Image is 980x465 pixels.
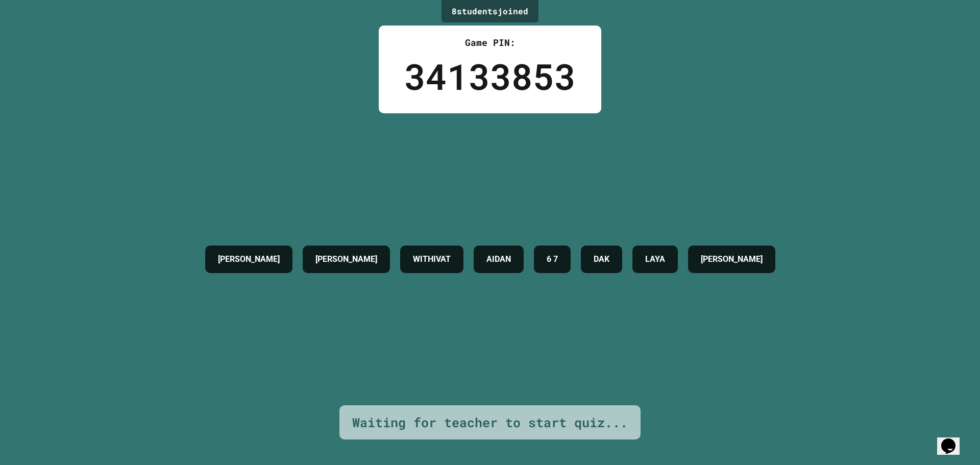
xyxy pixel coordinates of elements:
[701,253,763,265] h4: [PERSON_NAME]
[404,50,576,103] div: 34133853
[315,253,377,265] h4: [PERSON_NAME]
[404,36,576,50] div: Game PIN:
[352,413,628,432] div: Waiting for teacher to start quiz...
[218,253,280,265] h4: [PERSON_NAME]
[645,253,665,265] h4: LAYA
[486,253,511,265] h4: AIDAN
[413,253,451,265] h4: WITHIVAT
[547,253,558,265] h4: 6 7
[937,424,970,455] iframe: chat widget
[594,253,609,265] h4: DAK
